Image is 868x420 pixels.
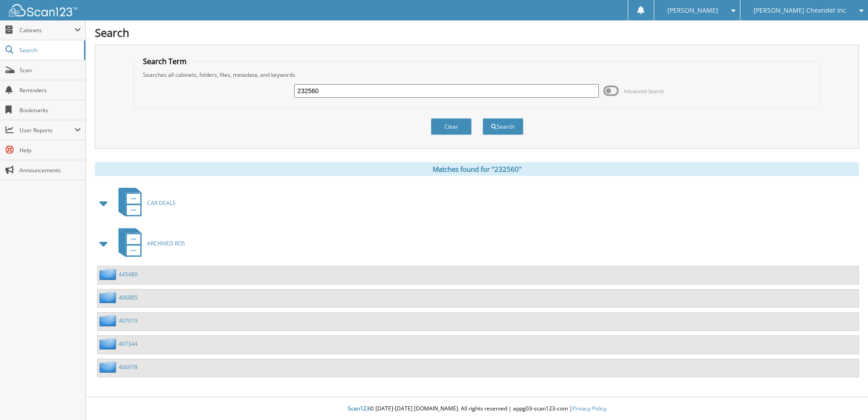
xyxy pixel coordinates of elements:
[113,185,176,221] a: CAR DEALS
[86,398,868,420] div: © [DATE]-[DATE] [DOMAIN_NAME]. All rights reserved | appg03-scan123-com |
[99,315,118,326] img: folder2.png
[754,8,846,13] span: [PERSON_NAME] Chevrolet Inc
[138,56,191,66] legend: Search Term
[20,126,74,134] span: User Reports
[138,71,815,79] div: Searches all cabinets, folders, files, metadata, and keywords
[20,46,79,54] span: Search
[95,162,859,176] div: Matches found for "232560"
[431,118,472,135] button: Clear
[20,166,81,174] span: Announcements
[20,86,81,94] span: Reminders
[667,8,718,13] span: [PERSON_NAME]
[823,376,868,420] iframe: Chat Widget
[118,317,138,325] a: 407019
[20,106,81,114] span: Bookmarks
[118,270,138,278] a: 445480
[113,225,185,261] a: ARCHIVED ROS
[99,361,118,373] img: folder2.png
[483,118,523,135] button: Search
[20,26,74,34] span: Cabinets
[118,340,138,348] a: 407344
[572,405,607,412] a: Privacy Policy
[95,25,859,40] h1: Search
[99,338,118,350] img: folder2.png
[9,4,77,16] img: scan123-logo-white.svg
[624,88,664,95] span: Advanced Search
[147,199,176,207] span: CAR DEALS
[348,405,370,412] span: Scan123
[118,294,138,301] a: 406885
[99,292,118,303] img: folder2.png
[147,240,185,247] span: ARCHIVED ROS
[99,269,118,280] img: folder2.png
[118,363,138,371] a: 406978
[20,66,81,74] span: Scan
[20,146,81,154] span: Help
